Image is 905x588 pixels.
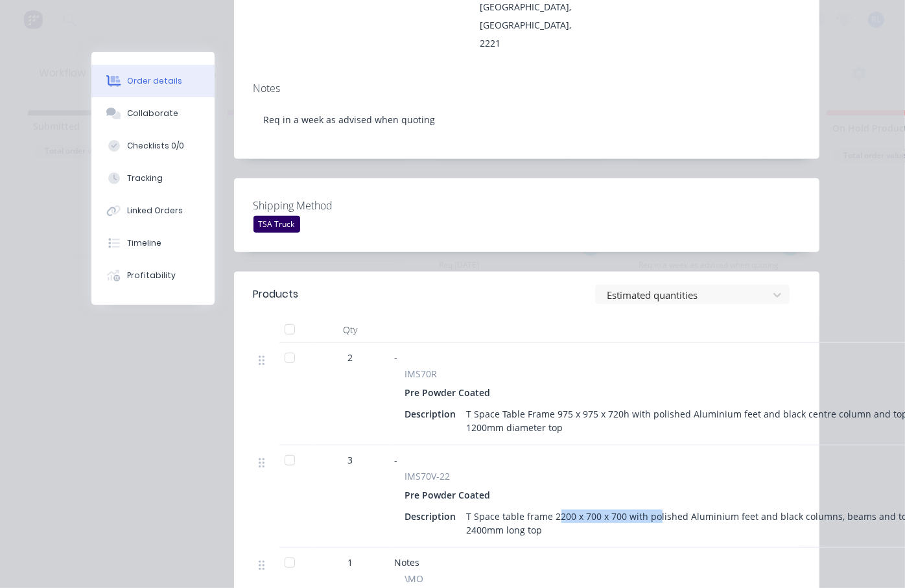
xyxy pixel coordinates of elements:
span: Notes [395,556,420,569]
span: - [395,351,398,364]
div: Tracking [127,172,163,184]
div: Req in a week as advised when quoting [253,100,800,139]
div: Notes [253,82,800,95]
button: Collaborate [91,97,215,130]
div: Products [253,287,299,302]
button: Order details [91,65,215,97]
div: TSA Truck [253,216,300,233]
span: 3 [348,453,353,467]
span: - [395,454,398,466]
button: Linked Orders [91,194,215,227]
div: Collaborate [127,108,178,119]
button: Timeline [91,227,215,259]
div: Qty [312,317,390,343]
span: 2 [348,351,353,364]
button: Profitability [91,259,215,292]
span: 1 [348,556,353,569]
div: Pre Powder Coated [405,383,496,402]
div: Pre Powder Coated [405,486,496,504]
div: Description [405,507,462,526]
div: Description [405,405,462,423]
div: Profitability [127,270,176,281]
div: Timeline [127,237,161,249]
span: \MO [405,572,424,585]
span: IMS70V-22 [405,469,451,483]
button: Checklists 0/0 [91,130,215,162]
div: Checklists 0/0 [127,140,184,152]
div: Linked Orders [127,205,183,217]
button: Tracking [91,162,215,194]
div: Order details [127,75,182,87]
span: IMS70R [405,367,438,381]
label: Shipping Method [253,198,416,213]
